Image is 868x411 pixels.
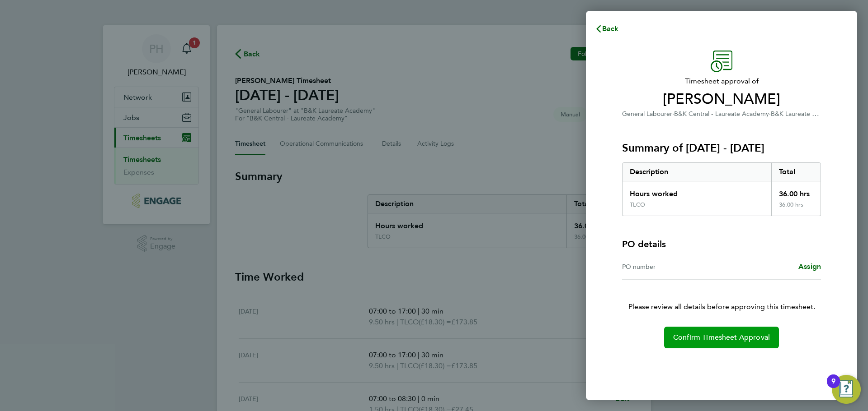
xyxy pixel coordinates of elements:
span: [PERSON_NAME] [622,90,821,108]
div: 9 [831,381,835,393]
button: Confirm Timesheet Approval [664,327,779,348]
div: Summary of 22 - 28 Sep 2025 [622,162,821,216]
button: Back [586,20,628,38]
span: Timesheet approval of [622,76,821,87]
span: B&K Central - Laureate Academy [674,110,769,118]
h4: PO details [622,238,666,250]
div: Hours worked [623,181,771,201]
span: · [769,110,771,118]
div: 36.00 hrs [771,181,821,201]
div: PO number [622,261,722,272]
div: 36.00 hrs [771,201,821,216]
span: General Labourer [622,110,672,118]
span: B&K Laureate Academy [771,109,839,118]
button: Open Resource Center, 9 new notifications [832,375,861,404]
div: Total [771,163,821,181]
span: Assign [798,262,821,271]
div: Description [623,163,771,181]
div: TLCO [630,201,645,208]
h3: Summary of [DATE] - [DATE] [622,141,821,155]
p: Please review all details before approving this timesheet. [611,280,832,312]
span: Confirm Timesheet Approval [673,333,770,342]
span: Back [602,24,619,33]
span: · [672,110,674,118]
a: Assign [798,261,821,272]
